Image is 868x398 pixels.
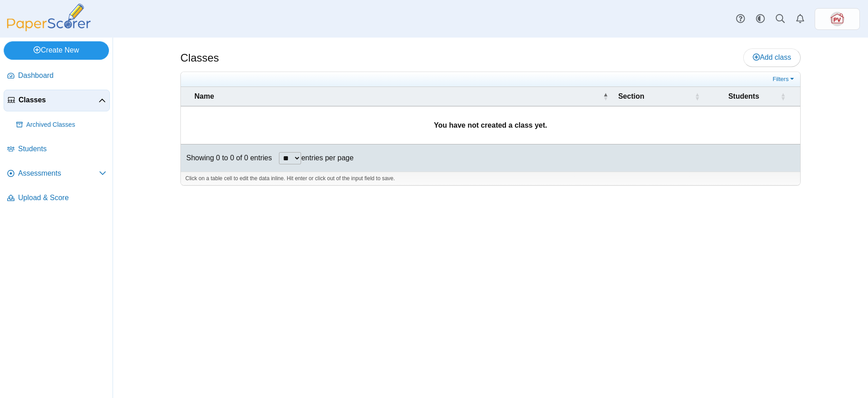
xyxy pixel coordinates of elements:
[180,50,219,66] h1: Classes
[4,90,110,111] a: Classes
[815,8,860,30] a: ps.2dGqZ33xQFlRBWZu
[194,92,214,100] span: Name
[18,71,106,81] span: Dashboard
[4,163,110,185] a: Assessments
[780,87,786,106] span: Students : Activate to sort
[618,92,644,100] span: Section
[728,92,759,100] span: Students
[4,187,110,209] a: Upload & Score
[753,53,791,61] span: Add class
[790,9,810,29] a: Alerts
[181,144,272,172] div: Showing 0 to 0 of 0 entries
[830,12,844,26] img: ps.2dGqZ33xQFlRBWZu
[4,4,94,31] img: PaperScorer
[4,139,110,160] a: Students
[18,168,99,178] span: Assessments
[301,154,354,162] label: entries per page
[770,75,798,84] a: Filters
[19,95,99,105] span: Classes
[603,87,608,106] span: Name : Activate to invert sorting
[4,41,109,59] a: Create New
[18,144,106,154] span: Students
[4,65,110,87] a: Dashboard
[743,48,801,67] a: Add class
[434,121,547,129] b: You have not created a class yet.
[694,87,700,106] span: Section : Activate to sort
[26,120,106,129] span: Archived Classes
[830,12,844,26] span: Tim Peevyhouse
[181,172,800,185] div: Click on a table cell to edit the data inline. Hit enter or click out of the input field to save.
[13,114,110,136] a: Archived Classes
[18,193,106,203] span: Upload & Score
[4,25,94,33] a: PaperScorer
